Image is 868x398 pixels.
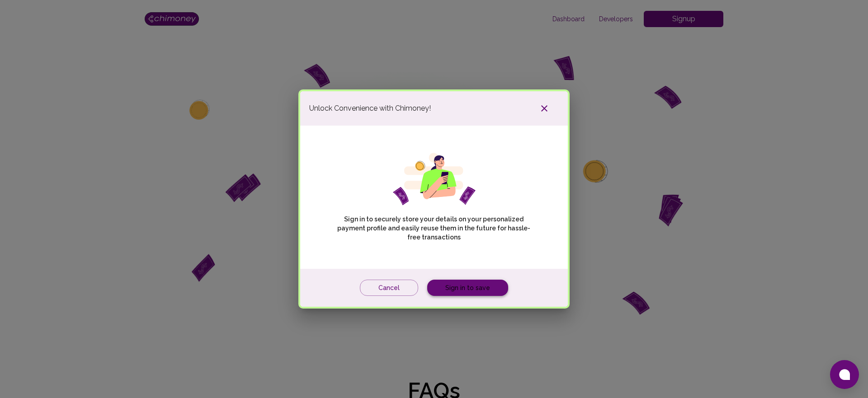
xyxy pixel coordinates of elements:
img: girl phone svg [393,153,476,206]
button: Open chat window [830,360,859,389]
a: Sign in to save [427,280,508,296]
span: Unlock Convenience with Chimoney! [309,103,431,114]
p: Sign in to securely store your details on your personalized payment profile and easily reuse them... [331,215,536,242]
button: Cancel [360,280,418,296]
